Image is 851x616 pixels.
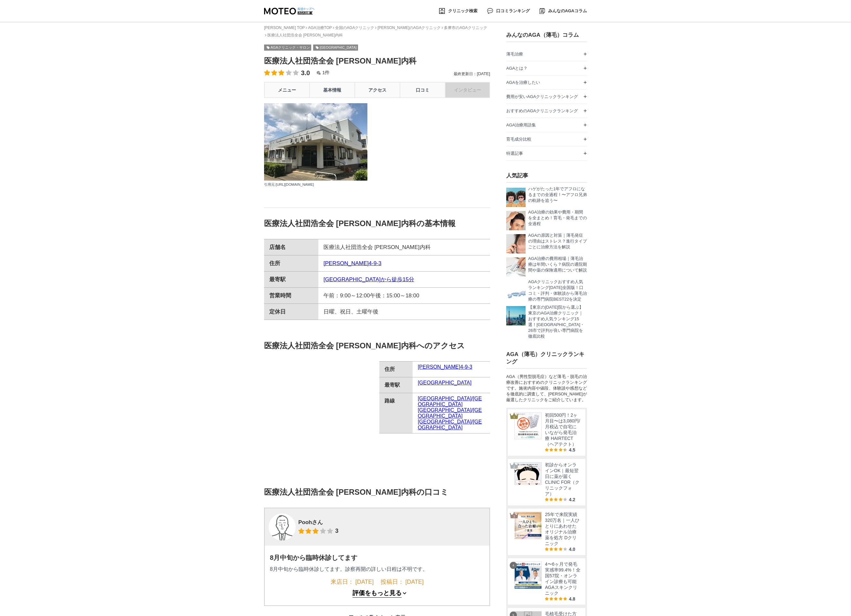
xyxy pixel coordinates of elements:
dt: 来店日： [331,578,354,586]
span: 口コミランキング [496,9,530,13]
span: おすすめのAGAクリニックランキング [506,108,578,113]
a: AGA治療用語集 [506,118,587,132]
a: AGAを治療したい AGA治療の効果や費用・期間を全まとめ！育毛・発毛までの全過程 [506,211,587,230]
span: 25年で来院実績320万名｜一人ひとりにあわせたオリジナル治療薬を処方 [545,512,579,540]
th: 最寄駅 [264,272,318,288]
button: 評価をもっと見る [353,590,402,598]
a: 口コミランキング [487,7,530,15]
a: 多摩市のAGAクリニック [444,25,487,30]
span: みんなのAGAコラム [548,9,587,13]
a: 費用が安いAGAクリニックランキング [506,90,587,104]
a: [GEOGRAPHIC_DATA]から徒歩15分 [323,276,414,283]
dt: 投稿日： [381,578,404,586]
span: 3 [335,528,338,534]
td: 医療法人社団浩全会 [PERSON_NAME]内科 [318,239,490,255]
p: AGAクリニックおすすめ人気ランキング[DATE]全国版！口コミ・評判・体験談から薄毛治療の専門病院BEST22を決定 [528,279,587,302]
a: AGAの原因と対策！若ハゲのメカニズム AGAの原因と対策｜薄毛発症の理由はストレス？進行タイプごとに治療方法を解説 [506,234,587,253]
span: CLINIC FOR（クリニックフォア） [545,480,579,496]
a: 育毛成分比較 [506,132,587,146]
span: クリニック検索 [448,9,477,13]
span: 初診からオンラインOK｜最短翌日に薬が届く [545,462,579,479]
a: 東京タワー 【東京の[DATE]院から選ぶ】東京のAGA治療クリニック｜おすすめ人気ランキング15選！[GEOGRAPHIC_DATA]・26市で評判が良い専門病院を徹底比較 [506,306,587,339]
img: 電卓を打つ男性の手 [506,257,526,277]
a: AGA治療TOP [308,25,332,30]
td: 日曜、祝日、土曜午後 [318,304,490,320]
th: 営業時間 [264,288,318,304]
dd: [DATE] [405,579,424,585]
span: 4.2 [569,497,575,502]
img: AGAを治療したい [506,211,526,230]
h3: みんなのAGA（薄毛）コラム [506,31,587,39]
img: HAIRTECT 国内最安値を追求。ずーっと3,080円。 [515,413,541,439]
a: クリニックフォア 初診からオンラインOK｜最短翌日に薬が届く CLINIC FOR（クリニックフォア） 4.2 [514,462,580,502]
a: [PERSON_NAME] TOP [264,25,305,30]
span: 4.8 [569,596,575,601]
img: AGA治療のMOTEOおすすめクリニックランキング全国版 [506,281,526,300]
img: AGAの原因と対策！若ハゲのメカニズム [506,234,526,253]
p: ハゲがたった1年でアフロになるまでの全過程！〜アフロ兄弟の軌跡を追う〜 [528,186,587,204]
a: [GEOGRAPHIC_DATA]/[GEOGRAPHIC_DATA] [418,419,485,431]
a: メニュー [264,82,309,98]
span: 3.0 [301,69,310,77]
span: AGAスキンクリニック [545,585,577,596]
a: 基本情報 [309,82,354,98]
h3: AGA（薄毛）クリニックランキング [506,351,587,365]
a: 薄毛治療 [506,47,587,61]
dt: Poohさん [298,519,338,526]
img: 東京タワー [506,306,526,325]
a: クリニック検索 [439,7,477,15]
a: [GEOGRAPHIC_DATA] [418,380,485,386]
h3: 医療法人社団浩全会 [PERSON_NAME]内科の基本情報 [264,218,490,229]
a: AGA治療のMOTEOおすすめクリニックランキング全国版 AGAクリニックおすすめ人気ランキング[DATE]全国版！口コミ・評判・体験談から薄毛治療の専門病院BEST22を決定 [506,281,587,302]
li: 医療法人社団浩全会 [PERSON_NAME]内科 [265,32,343,38]
span: 初回500円！2ヶ月目〜は3,080円/月税込で自宅にいながら発毛治療 [545,412,580,441]
span: 特選記事 [506,151,523,156]
img: MOTEO AGA [264,8,313,15]
img: Dクリニック [515,512,541,539]
span: 4.0 [569,547,575,552]
th: 住所 [264,255,318,272]
p: AGAの原因と対策｜薄毛発症の理由はストレス？進行タイプごとに治療方法を解説 [528,233,587,250]
h4: 8月中旬から臨時休診してます [270,553,484,562]
th: 住所 [379,362,413,377]
th: 路線 [379,393,413,433]
a: ハゲがたった1年えアフロになるまでの全過程 ハゲがたった1年でアフロになるまでの全過程！〜アフロ兄弟の軌跡を追う〜 [506,188,587,207]
span: 4〜6ヶ月で発毛実感率99.4%！全国57院・オンライン診療も可能 [545,561,580,584]
p: AGA治療の費用相場｜薄毛治療は年間いくら？病院の通院期間や薬の保険適用について解説 [528,256,587,273]
a: 電卓を打つ男性の手 AGA治療の費用相場｜薄毛治療は年間いくら？病院の通院期間や薬の保険適用について解説 [506,257,587,277]
span: AGAを治療したい [506,80,540,85]
a: AGAスキンクリニック 4〜6ヶ月で発毛実感率99.4%！全国57院・オンライン診療も可能 AGAスキンクリニック 4.8 [514,561,580,601]
a: AGAを治療したい [506,75,587,89]
img: AGA 口コミランキング [487,8,493,14]
img: logo [297,7,315,11]
a: [GEOGRAPHIC_DATA] [313,45,358,51]
span: 1件 [322,70,330,75]
td: 午前：9:00～12:00午後：15:00～18:00 [318,288,490,304]
th: 最寄駅 [379,377,413,393]
div: [DATE] [454,71,490,77]
a: みんなのAGAコラム [539,7,587,15]
a: HAIRTECT 国内最安値を追求。ずーっと3,080円。 初回500円！2ヶ月目〜は3,080円/月税込で自宅にいながら発毛治療 HAIRTECT（ヘアテクト） 4.5 [514,412,580,452]
span: 最終更新日： [454,72,477,76]
div: AGA（男性型脱毛症）など薄毛・脱毛の治療改善におすすめのクリニックランキングです。施術内容や値段、体験談や感想などを徹底的に調査して、[PERSON_NAME]が厳選したクリニックをご紹介して... [506,374,587,403]
span: 費用が安いAGAクリニックランキング [506,94,578,99]
p: AGA治療の効果や費用・期間を全まとめ！育毛・発毛までの全過程 [528,209,587,227]
a: [GEOGRAPHIC_DATA]/[GEOGRAPHIC_DATA] [418,396,485,407]
h3: 人気記事 [506,172,587,183]
p: 引用元: [264,182,393,187]
span: HAIRTECT（ヘアテクト） [545,436,577,447]
a: [PERSON_NAME]4-9-3 [418,364,485,370]
img: クリニックフォア [515,462,541,485]
span: 薄毛治療 [506,52,523,56]
span: AGA治療用語集 [506,123,536,127]
a: [GEOGRAPHIC_DATA]/[GEOGRAPHIC_DATA] [418,407,485,419]
a: アクセス [354,82,400,98]
a: 特選記事 [506,146,587,160]
span: 4.5 [569,447,575,452]
p: 【東京の[DATE]院から選ぶ】東京のAGA治療クリニック｜おすすめ人気ランキング15選！[GEOGRAPHIC_DATA]・26市で評判が良い専門病院を徹底比較 [528,304,587,339]
a: インタビュー [445,82,490,98]
dd: [DATE] [355,579,374,585]
h3: 医療法人社団浩全会 [PERSON_NAME]内科へのアクセス [264,341,490,351]
p: 8月中旬から臨時休診してます。診察再開の詳しい日程は不明です。 [270,566,484,573]
img: ハゲがたった1年えアフロになるまでの全過程 [506,188,526,207]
